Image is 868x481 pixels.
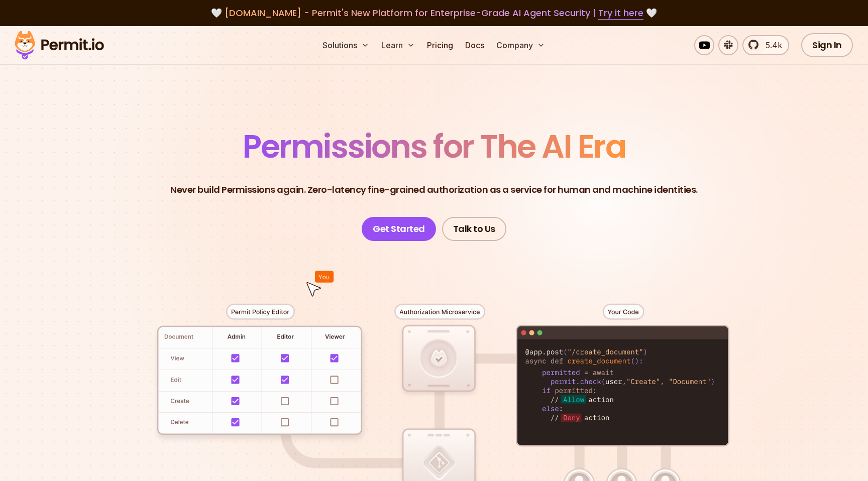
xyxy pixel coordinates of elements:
[442,217,506,241] a: Talk to Us
[170,183,698,197] p: Never build Permissions again. Zero-latency fine-grained authorization as a service for human and...
[423,35,457,55] a: Pricing
[10,28,108,62] img: Permit logo
[318,35,373,55] button: Solutions
[742,35,789,55] a: 5.4k
[225,7,643,19] span: [DOMAIN_NAME] - Permit's New Platform for Enterprise-Grade AI Agent Security |
[243,124,625,169] span: Permissions for The AI Era
[801,33,853,57] a: Sign In
[598,7,643,20] a: Try it here
[362,217,436,241] a: Get Started
[377,35,419,55] button: Learn
[759,39,782,51] span: 5.4k
[24,6,844,20] div: 🤍 🤍
[492,35,549,55] button: Company
[461,35,488,55] a: Docs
